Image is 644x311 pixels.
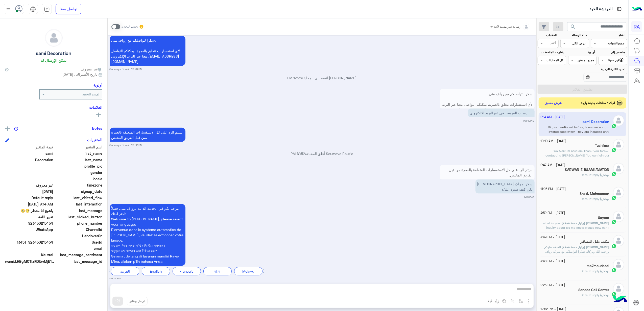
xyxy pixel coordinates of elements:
p: الدردشة الحية [589,6,612,13]
h5: ma7moudasal [587,264,609,268]
p: 29/9/2025, 12:47 PM [440,89,535,114]
b: : [604,149,609,153]
span: null [5,176,53,182]
button: ارسل واغلق [127,297,148,305]
img: tab [616,6,623,12]
p: Soumaya Bouzid أغلق المحادثة [110,151,535,156]
p: 29/9/2025, 2:36 PM [440,165,535,179]
span: غير معروف [5,183,53,188]
p: 29/9/2025, 12:26 PM [110,36,185,66]
img: defaultAdmin.png [613,259,624,270]
label: حالة الرسالة [561,33,587,38]
span: [PERSON_NAME] (وكيل خدمة عملاء) [562,245,609,249]
small: Soumaya Bouzid 12:52 PM [110,143,142,147]
span: null [5,170,53,175]
span: Decoration [5,157,53,163]
h6: Notes [92,126,102,131]
div: Français [173,267,201,275]
span: last_name [54,157,103,163]
p: 29/9/2025, 2:36 PM [475,179,535,194]
small: [DATE] - 10:19 AM [541,139,566,144]
small: 02:36 PM [110,277,121,281]
img: defaultAdmin.png [613,139,624,150]
span: تغيير اللغة [5,214,53,220]
img: WhatsApp [612,292,617,297]
p: 29/9/2025, 2:36 PM [110,204,185,266]
span: 13451_923450215454 [5,240,53,245]
small: Soumaya Bouzid 12:26 PM [110,67,142,71]
span: timezone [54,183,103,188]
div: Melayu [234,267,263,275]
div: বাংলা [203,267,232,275]
small: [DATE] - 4:49 PM [541,235,565,240]
div: اختر [551,40,557,46]
h6: أولوية [93,83,102,87]
small: [DATE] - 4:52 PM [541,211,565,216]
span: email [54,246,103,251]
div: RA [631,21,642,32]
img: add [5,126,10,131]
img: WhatsApp [612,219,617,224]
span: [PERSON_NAME] (وكيل خدمة عملاء) [562,221,609,225]
span: first_name [54,151,103,156]
span: لديك 1 محادثات جديدة واردة [581,101,615,105]
span: Default reply [581,197,603,201]
span: Default reply [581,293,603,297]
span: Default reply [581,173,603,177]
span: sami [5,151,53,156]
img: WhatsApp [612,147,617,152]
span: بوت [604,269,609,273]
img: defaultAdmin.png [45,29,62,46]
small: [DATE] - 4:48 PM [541,259,565,264]
label: القناة: [592,33,626,38]
div: العربية [111,267,139,275]
span: last_interaction [54,201,103,207]
b: لم يتم التحديد [82,92,99,96]
small: [DATE] - 2:23 PM [541,283,565,288]
button: عرض مسبق [542,99,564,107]
a: تواصل معنا [56,4,81,14]
span: locale [54,176,103,182]
span: 2025-09-14T13:17:07.098Z [5,189,53,194]
span: 923450215454 [5,221,53,226]
span: last_message_sentiment [54,252,103,257]
b: : [561,221,609,225]
p: 29/9/2025, 12:52 PM [110,128,185,142]
img: defaultAdmin.png [613,283,624,294]
span: last_message_id [57,259,102,264]
span: یاشیخ انا منتظر 🥹🥹 [5,208,53,213]
span: search [570,24,576,30]
span: null [5,246,53,251]
small: [DATE] - 11:25 PM [541,187,566,192]
span: اسم المتغير [54,144,103,150]
span: رسالة غير معينة لأحد [494,25,521,29]
span: signup_date [54,189,103,194]
span: 12:26 PM [288,76,302,80]
small: تحويل المحادثة [121,25,138,29]
b: : [603,293,609,297]
small: 02:36 PM [523,195,535,199]
small: 12:47 PM [523,119,535,123]
a: tab [42,4,52,14]
span: what is your inquiry about let me know please how can I help you ? [543,221,609,234]
img: defaultAdmin.png [613,235,624,246]
span: بوت [604,173,609,177]
label: العلامات [538,33,557,38]
h6: يمكن الإرسال له [41,58,67,63]
span: تاريخ الأشتراك : [DATE] [62,72,97,77]
img: hulul-logo.png [611,291,629,308]
label: إشارات الملاحظات [538,50,564,55]
span: 2 [5,227,53,232]
img: WhatsApp [612,195,617,200]
h5: Sheti. Mohmamon [580,192,609,196]
h6: المتغيرات [87,138,102,142]
p: 29/9/2025, 12:47 PM [468,109,535,117]
span: wamid.HBgMOTIzNDUwMjE1NDU0FQIAEhggQTU5Mzk4Nzk3RENFQ0Y5QzZFQjE2Qzk4MUQzRTU4QzAA [5,259,56,264]
button: تطبيق الفلاتر [538,85,627,94]
h5: Sayem [598,216,609,220]
h5: Sondos Call Center [578,288,609,292]
img: tab [44,6,50,12]
span: غير معروف [81,66,102,72]
img: tab [30,6,36,12]
span: last_clicked_button [54,214,103,220]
